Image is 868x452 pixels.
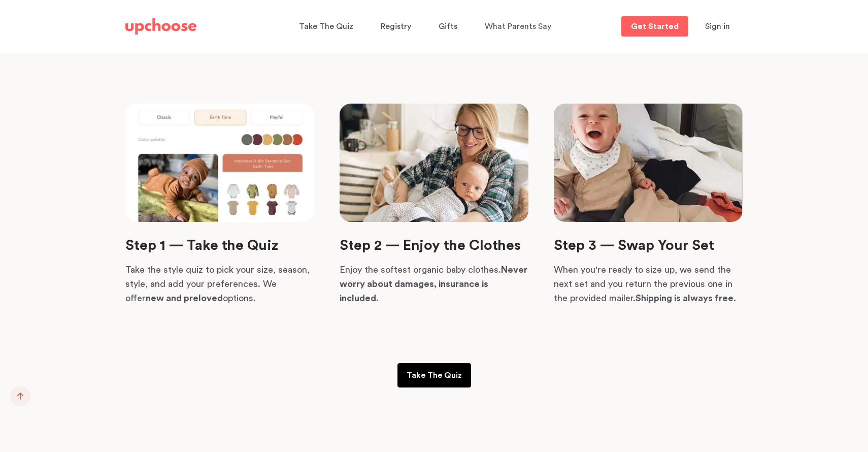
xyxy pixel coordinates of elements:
[554,238,714,252] strong: Step 3 — Swap Your Set
[692,16,743,37] button: Sign in
[381,17,414,37] a: Registry
[125,16,196,37] a: UpChoose
[299,22,353,30] span: Take The Quiz
[340,265,527,303] strong: Never worry about damages, insurance is included.
[125,104,314,222] img: Save money.
[705,22,730,30] span: Sign in
[146,294,223,303] strong: new and preloved
[340,104,528,222] img: Save time. Enjoy
[636,294,736,303] strong: Shipping is always free.
[407,369,462,381] p: Take The Quiz
[631,22,679,30] p: Get Started
[125,263,314,305] p: Take the style quiz to pick your size, season, style, and add your preferences. We offer options.
[554,263,743,305] p: When you're ready to size up, we send the next set and you return the previous one in the provide...
[340,238,521,252] strong: Step 2 — Enjoy the Clothes
[485,17,554,37] a: What Parents Say
[381,22,411,30] span: Registry
[485,22,551,30] span: What Parents Say
[554,104,743,222] img: Make life easier.
[439,22,457,30] span: Gifts
[621,16,688,37] a: Get Started
[125,238,278,252] strong: Step 1 — Take the Quiz
[125,18,196,35] img: UpChoose
[340,263,528,305] p: Enjoy the softest organic baby clothes.
[299,17,356,37] a: Take The Quiz
[439,17,460,37] a: Gifts
[397,363,471,388] a: Take The Quiz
